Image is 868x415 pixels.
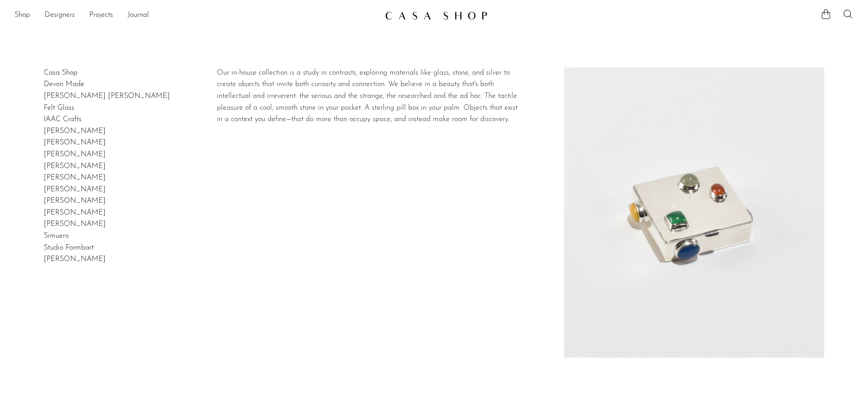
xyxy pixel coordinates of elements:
[217,67,521,126] div: Our in-house collection is a study in contrasts, exploring materials like glass, stone, and silve...
[128,10,149,21] a: Journal
[44,116,82,123] a: IAAC Crafts
[564,67,825,358] img: Casa Shop
[45,10,75,21] a: Designers
[89,10,113,21] a: Projects
[44,92,170,100] a: [PERSON_NAME] [PERSON_NAME]
[44,69,77,77] a: Casa Shop
[44,220,106,228] a: [PERSON_NAME]
[44,81,84,88] a: Devon Made
[44,174,106,181] a: [PERSON_NAME]
[44,151,106,158] a: [PERSON_NAME]
[15,10,30,21] a: Shop
[44,163,106,170] a: [PERSON_NAME]
[44,197,106,205] a: [PERSON_NAME]
[44,139,106,146] a: [PERSON_NAME]
[44,104,74,112] a: Felt Glass
[44,186,106,193] a: [PERSON_NAME]
[44,256,106,263] a: [PERSON_NAME]
[44,232,69,240] a: Simuero
[44,209,106,216] a: [PERSON_NAME]
[44,128,106,135] a: [PERSON_NAME]
[44,244,94,251] a: Studio Formbart
[15,8,378,23] nav: Desktop navigation
[15,8,378,23] ul: NEW HEADER MENU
